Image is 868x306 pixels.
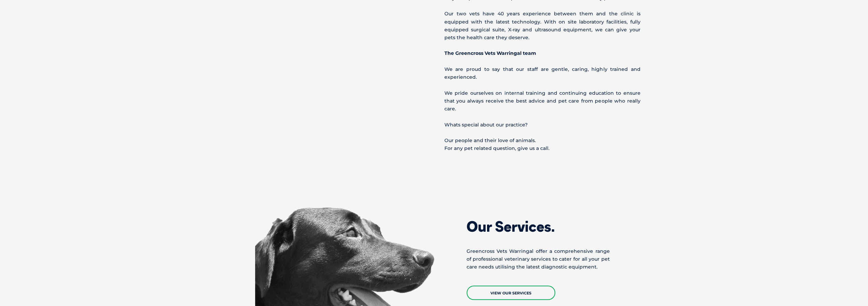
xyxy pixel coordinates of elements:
p: Our people and their love of animals. For any pet related question, give us a call. [444,137,641,152]
p: We pride ourselves on internal training and continuing education to ensure that you always receiv... [444,89,641,113]
p: Greencross Vets Warringal offer a comprehensive range of professional veterinary services to cate... [467,247,610,271]
p: We are proud to say that our staff are gentle, caring, highly trained and experienced. [444,65,641,81]
p: Our two vets have 40 years experience between them and the clinic is equipped with the latest tec... [444,10,641,42]
h2: Our Services. [467,219,610,234]
p: Whats special about our practice? [444,121,641,129]
a: View Our Services [467,286,555,300]
b: The Greencross Vets Warringal team [444,50,536,56]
